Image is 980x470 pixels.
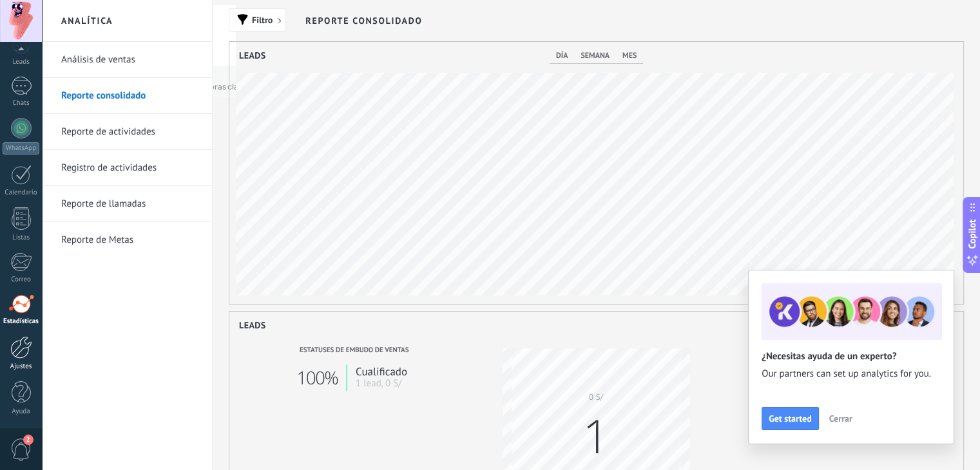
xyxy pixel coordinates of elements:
a: Reporte de llamadas [61,186,199,222]
span: Get started [769,414,812,423]
span: Our partners can set up analytics for you. [762,368,941,381]
div: Dominio: [DOMAIN_NAME] [34,33,144,44]
span: Copilot [966,220,979,249]
a: 100% [296,366,338,390]
img: logo_orange.svg [21,21,31,31]
div: v 4.0.25 [36,21,63,31]
li: Reporte de actividades [42,114,212,150]
div: WhatsApp [3,142,39,155]
div: Chats [3,99,40,108]
span: Leads [239,321,266,330]
a: Reporte de Metas [61,222,199,258]
a: Análisis de ventas [61,42,199,78]
button: Filtro [229,8,286,32]
div: Cualificado [300,364,409,391]
li: Análisis de ventas [42,42,212,78]
h2: ¿Necesitas ayuda de un experto? [762,350,941,362]
li: Registro de actividades [42,150,212,186]
div: Estadísticas [3,317,40,326]
span: mes [622,51,637,61]
a: Reporte consolidado [61,78,199,114]
div: Estatuses de embudo de ventas [300,346,409,355]
span: Filtro [252,15,273,24]
img: tab_domain_overview_orange.svg [53,81,64,91]
a: Registro de actividades [61,150,199,186]
button: Get started [762,407,819,430]
a: Reporte de actividades [61,114,199,150]
img: website_grey.svg [21,33,31,44]
span: 0 S/ [589,391,603,402]
span: 2 [23,435,34,445]
div: Correo [3,276,40,284]
div: Ajustes [3,362,40,371]
a: 1 lead, 0 S/ [356,377,401,390]
li: Reporte de llamadas [42,186,212,222]
div: Cualificado [356,364,408,379]
li: Reporte consolidado [42,78,212,114]
div: Dominio [68,82,99,91]
div: Listas [3,234,40,242]
div: Ayuda [3,408,40,416]
button: Cerrar [823,409,858,428]
span: 1 [582,404,609,467]
div: Palabras clave [151,82,205,91]
span: día [556,51,568,61]
div: Calendario [3,189,40,197]
li: Reporte de Metas [42,222,212,258]
div: Leads [3,58,40,66]
span: Cerrar [829,414,852,423]
span: semana [581,51,610,61]
img: tab_keywords_by_traffic_grey.svg [137,81,148,91]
